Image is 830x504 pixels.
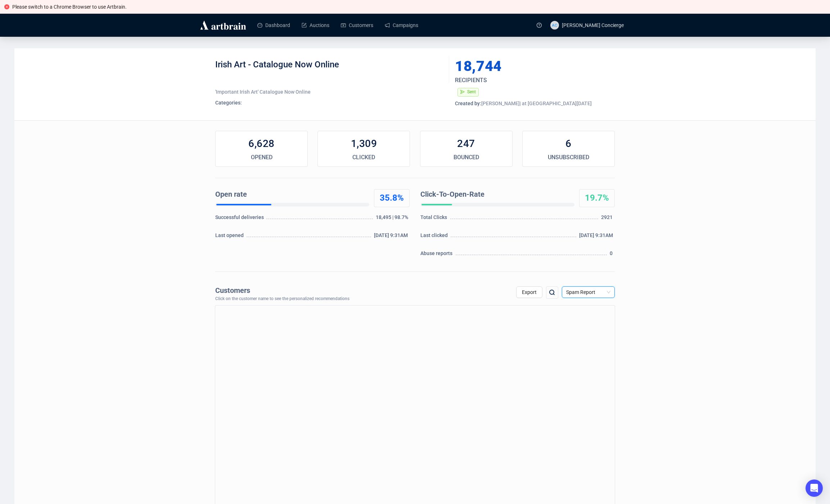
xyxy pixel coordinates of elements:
div: 1,309 [318,137,410,151]
div: 35.8% [374,192,409,204]
div: 6 [523,137,614,151]
span: AC [552,22,557,28]
span: close-circle [4,4,9,9]
div: Last clicked [420,232,450,242]
a: Campaigns [385,16,418,35]
div: Open Intercom Messenger [806,480,823,497]
a: Auctions [302,16,329,35]
div: 6,628 [216,137,307,151]
span: Created by: [455,101,481,106]
div: [DATE] 9:31AM [374,232,410,242]
div: OPENED [216,153,307,162]
div: UNSUBSCRIBED [523,153,614,162]
div: Last opened [215,232,245,242]
div: [PERSON_NAME] | at [GEOGRAPHIC_DATA][DATE] [455,100,615,107]
div: CLICKED [318,153,410,162]
div: Please switch to a Chrome Browser to use Artbrain. [12,3,826,11]
span: [PERSON_NAME] Concierge [562,22,624,28]
div: RECIPIENTS [455,76,587,85]
span: Spam Report [566,287,610,298]
div: 247 [420,137,512,151]
span: Export [522,289,537,295]
span: send [460,90,465,94]
button: Export [516,286,542,298]
div: Irish Art - Catalogue Now Online [215,59,444,81]
div: 2921 [601,214,615,224]
img: logo [199,19,247,31]
div: Customers [215,286,349,295]
div: Total Clicks [420,214,449,224]
img: search.png [548,288,556,297]
div: BOUNCED [420,153,512,162]
a: Dashboard [257,16,290,35]
div: 18,495 | 98.7% [376,214,410,224]
div: Open rate [215,189,366,200]
span: question-circle [537,23,542,28]
a: Customers [341,16,373,35]
div: 18,744 [455,59,581,73]
div: [DATE] 9:31AM [579,232,615,242]
div: 19.7% [579,192,614,204]
div: 'Important Irish Art' Catalogue Now Online [215,88,444,95]
div: Successful deliveries [215,214,265,224]
div: 0 [610,250,615,260]
span: Sent [467,89,476,94]
div: Click on the customer name to see the personalized recommendations [215,296,349,302]
a: question-circle [532,14,546,36]
div: Click-To-Open-Rate [420,189,572,200]
div: Abuse reports [420,250,455,260]
span: Categories: [215,100,242,106]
